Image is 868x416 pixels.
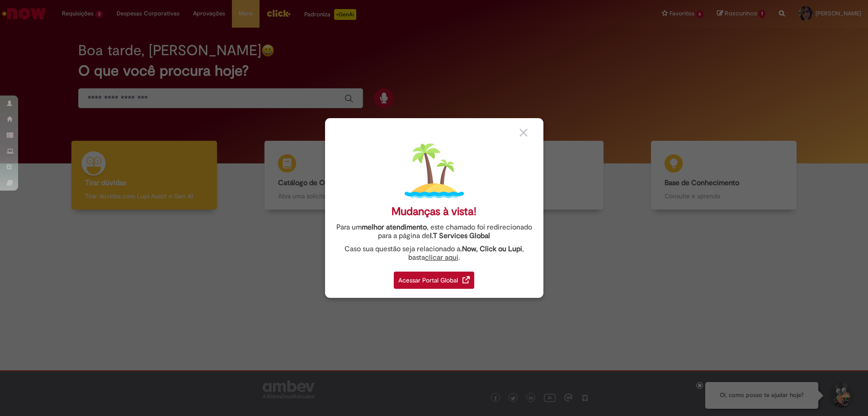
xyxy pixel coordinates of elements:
img: island.png [405,141,464,201]
div: Mudanças à vista! [392,205,476,218]
strong: .Now, Click ou Lupi [460,244,522,253]
img: close_button_grey.png [519,129,528,137]
div: Caso sua questão seja relacionado a , basta . [332,245,537,262]
strong: melhor atendimento [362,223,427,232]
a: Acessar Portal Global [394,267,474,289]
img: redirect_link.png [462,276,470,283]
a: clicar aqui [425,248,458,262]
div: Acessar Portal Global [394,272,474,289]
div: Para um , este chamado foi redirecionado para a página de [332,223,537,240]
a: I.T Services Global [430,226,490,240]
